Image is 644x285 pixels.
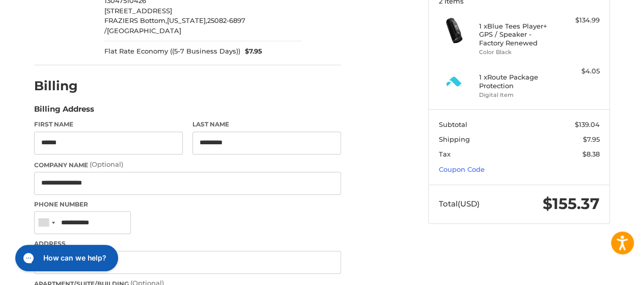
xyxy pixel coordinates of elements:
[479,48,557,57] li: Color Black
[559,66,600,76] div: $4.05
[543,194,600,213] span: $155.37
[559,15,600,25] div: $134.99
[582,150,600,158] span: $8.38
[439,135,470,143] span: Shipping
[104,7,172,15] span: [STREET_ADDRESS]
[479,22,557,47] h4: 1 x Blue Tees Player+ GPS / Speaker - Factory Renewed
[104,46,240,57] span: Flat Rate Economy ((5-7 Business Days))
[34,78,94,94] h2: Billing
[439,199,480,209] span: Total (USD)
[583,135,600,143] span: $7.95
[34,103,94,120] legend: Billing Address
[479,73,557,90] h4: 1 x Route Package Protection
[439,120,467,128] span: Subtotal
[104,16,167,24] span: FRAZIERS Bottom,
[192,120,341,129] label: Last Name
[167,16,207,24] span: [US_STATE],
[34,120,183,129] label: First Name
[240,46,263,57] span: $7.95
[575,120,600,128] span: $139.04
[479,91,557,99] li: Digital Item
[34,239,341,248] label: Address
[439,150,451,158] span: Tax
[439,165,485,173] a: Coupon Code
[107,27,181,35] span: [GEOGRAPHIC_DATA]
[10,241,121,275] iframe: Gorgias live chat messenger
[34,200,341,209] label: Phone Number
[104,16,245,35] span: 25082-6897 /
[90,160,123,168] small: (Optional)
[34,160,341,170] label: Company Name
